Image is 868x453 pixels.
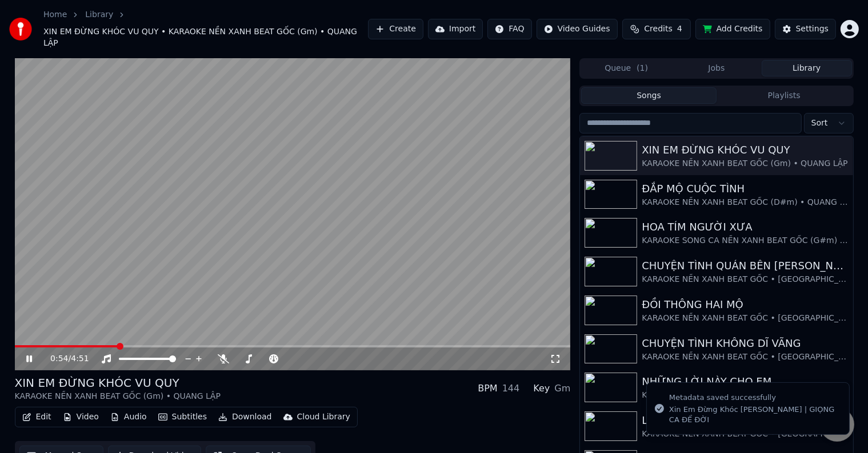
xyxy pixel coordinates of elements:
div: Gm [554,382,570,395]
div: LẠI NGHỚ NGƯỜI YÊU [642,412,848,428]
a: Home [43,9,67,21]
div: NHỮNG LỜI NÀY CHO EM [642,374,848,390]
div: XIN EM ĐỪNG KHÓC VU QUY [642,142,848,158]
div: KARAOKE NỀN XANH BEAT GỐC • [GEOGRAPHIC_DATA] [642,274,848,285]
button: Jobs [671,60,762,76]
button: Subtitles [154,409,211,425]
button: Audio [106,409,151,425]
div: KARAOKE NỀN XANH BEAT GỐC • [GEOGRAPHIC_DATA] [642,313,848,324]
div: CHUYỆN TÌNH KHÔNG DĨ VÃNG [642,335,848,351]
button: Credits4 [622,19,691,39]
div: CHUYỆN TÌNH QUÁN BÊN [PERSON_NAME] [642,258,848,274]
button: Library [762,60,852,76]
div: KARAOKE NỀN XANH BEAT GỐC (D#m) • QUANG LẬP [642,197,848,208]
button: Add Credits [695,19,770,39]
div: Settings [796,23,829,35]
span: 4:51 [71,353,89,365]
div: KARAOKE NỀN XANH BEAT GỐC • [GEOGRAPHIC_DATA] [642,428,848,440]
button: Playlists [717,87,852,104]
button: Edit [18,409,56,425]
button: Create [368,19,423,39]
button: Video Guides [537,19,618,39]
div: XIN EM ĐỪNG KHÓC VU QUY [15,375,221,391]
div: HOA TÍM NGƯỜI XƯA [642,219,848,235]
div: Xin Em Đừng Khóc [PERSON_NAME] | GIỌNG CA ĐỂ ĐỜI [669,405,840,425]
a: Library [85,9,113,21]
span: 4 [677,23,682,35]
span: Credits [644,23,672,35]
div: KARAOKE SONG CA NỀN XANH BEAT GỐC (G#m) • NHƯ QUỲNH [642,235,848,246]
div: ĐẮP MỘ CUỘC TÌNH [642,181,848,197]
div: BPM [478,382,497,395]
button: Import [428,19,483,39]
button: Queue [581,60,671,76]
button: Video [58,409,103,425]
span: ( 1 ) [637,63,648,74]
div: Cloud Library [297,411,350,423]
div: KARAOKE NỀN XANH BEAT GỐC (Gm) • QUANG LẬP [15,391,221,402]
div: KARAOKE NỀN XANH BEAT GỐC • [GEOGRAPHIC_DATA] [642,351,848,363]
div: / [50,353,78,365]
div: 144 [502,382,520,395]
div: KARAOKE NỀN XANH BEAT GỐC (Gm) • QUANG LẬP [642,158,848,169]
button: FAQ [487,19,531,39]
button: Songs [581,87,717,104]
div: ĐỒI THÔNG HAI MỘ [642,297,848,313]
div: Key [533,382,550,395]
button: Settings [775,19,836,39]
img: youka [9,18,32,41]
div: Metadata saved successfully [669,392,840,403]
span: Sort [811,118,828,129]
span: XIN EM ĐỪNG KHÓC VU QUY • KARAOKE NỀN XANH BEAT GỐC (Gm) • QUANG LẬP [43,26,368,49]
button: Download [214,409,277,425]
span: 0:54 [50,353,68,365]
div: KARAOKE NỀN XANH BEAT GỐC • [GEOGRAPHIC_DATA] [642,390,848,401]
nav: breadcrumb [43,9,368,49]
